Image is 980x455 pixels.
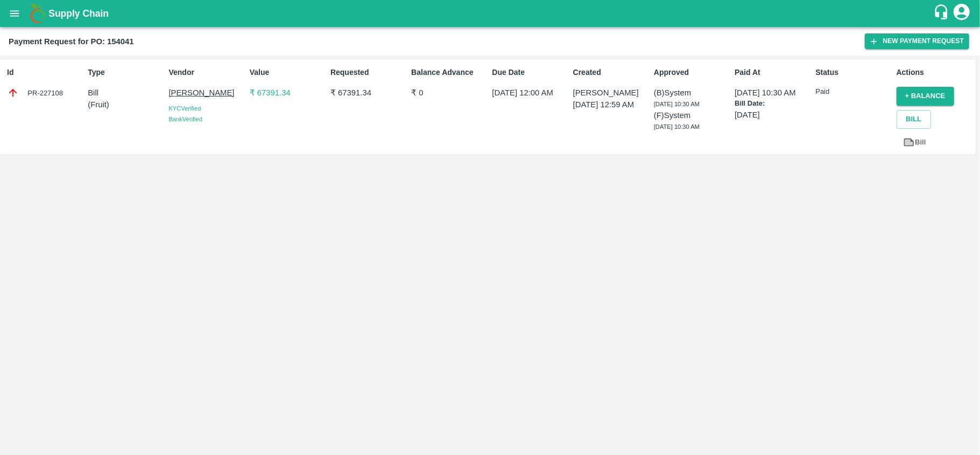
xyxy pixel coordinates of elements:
p: [DATE] 12:59 AM [573,99,650,111]
p: [PERSON_NAME] [169,87,245,99]
span: [DATE] 10:30 AM [654,123,700,130]
p: Due Date [492,67,569,78]
p: [DATE] [735,109,811,121]
p: Requested [330,67,407,78]
button: New Payment Request [865,33,969,49]
p: (F) System [654,109,730,121]
p: Actions [897,67,973,78]
p: Balance Advance [411,67,488,78]
p: Type [88,67,164,78]
p: Paid At [735,67,811,78]
img: logo [27,3,48,24]
p: ₹ 67391.34 [330,87,407,99]
p: ( Fruit ) [88,99,164,111]
a: Supply Chain [48,6,933,21]
a: Bill [897,133,933,152]
div: PR-227108 [7,87,83,99]
p: ₹ 0 [411,87,488,99]
p: Status [816,67,892,78]
p: [PERSON_NAME] [573,87,650,99]
div: customer-support [933,4,952,23]
p: [DATE] 10:30 AM [735,87,811,99]
p: Bill Date: [735,99,811,109]
span: [DATE] 10:30 AM [654,101,700,107]
p: [DATE] 12:00 AM [492,87,569,99]
button: Bill [897,110,931,129]
p: Approved [654,67,730,78]
p: Paid [816,87,892,97]
p: Bill [88,87,164,99]
b: Supply Chain [48,8,109,19]
p: Vendor [169,67,245,78]
div: account of current user [952,2,971,25]
button: + balance [897,87,954,106]
b: Payment Request for PO: 154041 [9,37,134,46]
span: Bank Verified [169,116,202,122]
p: Id [7,67,83,78]
p: Value [250,67,326,78]
p: ₹ 67391.34 [250,87,326,99]
span: KYC Verified [169,105,201,112]
button: open drawer [2,1,27,26]
p: Created [573,67,650,78]
p: (B) System [654,87,730,99]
